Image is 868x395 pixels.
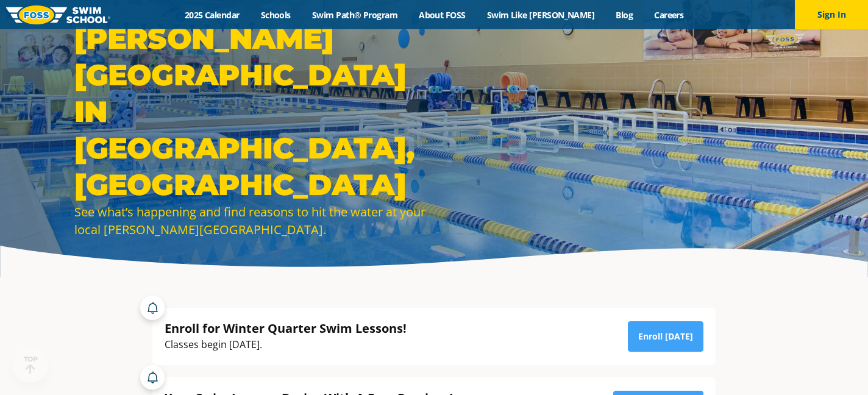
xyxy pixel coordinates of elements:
[408,9,477,21] a: About FOSS
[250,9,301,21] a: Schools
[6,5,110,24] img: FOSS Swim School Logo
[174,9,250,21] a: 2025 Calendar
[301,9,408,21] a: Swim Path® Program
[644,9,694,21] a: Careers
[74,203,428,238] div: See what’s happening and find reasons to hit the water at your local [PERSON_NAME][GEOGRAPHIC_DATA].
[476,9,605,21] a: Swim Like [PERSON_NAME]
[628,321,703,352] a: Enroll [DATE]
[165,336,407,353] div: Classes begin [DATE].
[165,320,407,336] div: Enroll for Winter Quarter Swim Lessons!
[24,355,38,374] div: TOP
[74,20,428,203] h1: [PERSON_NAME][GEOGRAPHIC_DATA] in [GEOGRAPHIC_DATA], [GEOGRAPHIC_DATA]
[605,9,644,21] a: Blog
